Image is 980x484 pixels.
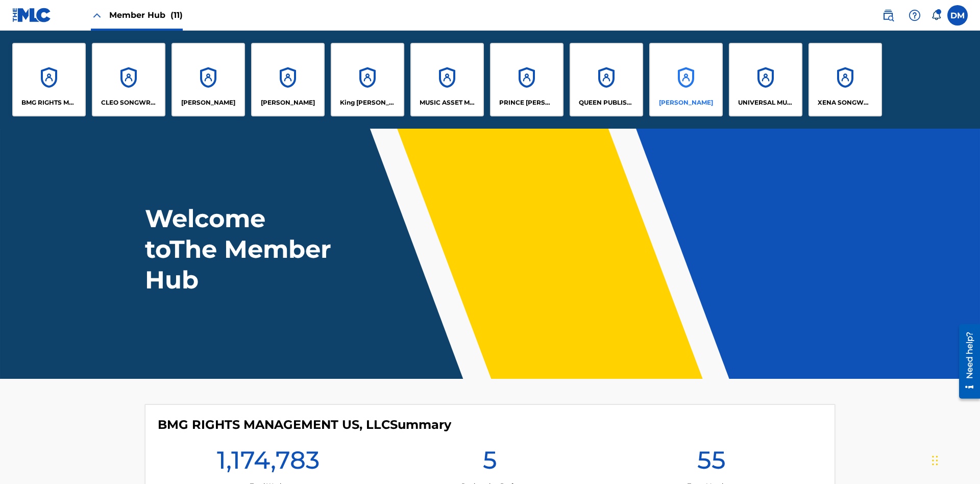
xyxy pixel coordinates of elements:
span: (11) [170,10,183,20]
p: XENA SONGWRITER [818,98,873,107]
p: EYAMA MCSINGER [261,98,315,107]
img: help [909,9,921,21]
div: Notifications [931,10,941,20]
a: Accounts[PERSON_NAME] [649,43,723,116]
a: AccountsQUEEN PUBLISHA [570,43,643,116]
a: AccountsBMG RIGHTS MANAGEMENT US, LLC [12,43,86,116]
iframe: Resource Center [951,320,980,404]
p: QUEEN PUBLISHA [579,98,634,107]
img: MLC Logo [12,8,52,22]
img: search [882,9,894,21]
p: RONALD MCTESTERSON [659,98,713,107]
h1: 55 [697,445,726,481]
a: AccountsUNIVERSAL MUSIC PUB GROUP [729,43,802,116]
p: UNIVERSAL MUSIC PUB GROUP [738,98,794,107]
p: CLEO SONGWRITER [101,98,157,107]
a: Accounts[PERSON_NAME] [171,43,245,116]
iframe: Chat Widget [929,435,980,484]
div: Drag [932,445,938,476]
a: AccountsKing [PERSON_NAME] [331,43,404,116]
a: AccountsCLEO SONGWRITER [92,43,165,116]
p: ELVIS COSTELLO [181,98,235,107]
h4: BMG RIGHTS MANAGEMENT US, LLC [158,417,451,432]
a: AccountsXENA SONGWRITER [808,43,882,116]
span: Member Hub [109,9,183,21]
div: Help [904,5,925,26]
p: BMG RIGHTS MANAGEMENT US, LLC [21,98,77,107]
img: Close [91,9,103,21]
h1: Welcome to The Member Hub [145,203,336,295]
a: AccountsPRINCE [PERSON_NAME] [490,43,563,116]
a: Public Search [878,5,898,26]
a: AccountsMUSIC ASSET MANAGEMENT (MAM) [410,43,484,116]
a: Accounts[PERSON_NAME] [251,43,325,116]
p: PRINCE MCTESTERSON [499,98,555,107]
p: MUSIC ASSET MANAGEMENT (MAM) [420,98,475,107]
h1: 1,174,783 [217,445,320,481]
div: User Menu [947,5,968,26]
h1: 5 [483,445,497,481]
p: King McTesterson [340,98,396,107]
